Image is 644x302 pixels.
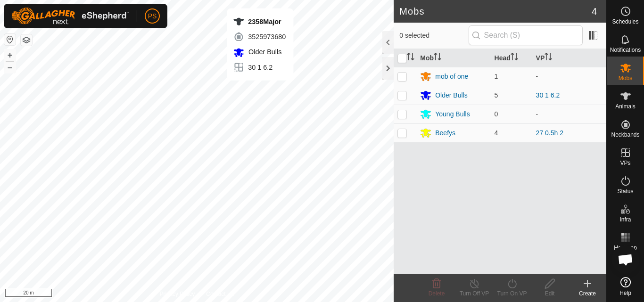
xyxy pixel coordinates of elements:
[614,245,637,251] span: Heatmap
[619,290,631,296] span: Help
[4,62,16,73] button: –
[455,289,493,298] div: Turn Off VP
[619,217,631,222] span: Infra
[246,48,281,56] span: Older Bulls
[610,47,641,53] span: Notifications
[399,31,468,41] span: 0 selected
[491,49,532,67] th: Head
[511,54,518,62] p-sorticon: Activate to sort
[4,34,16,45] button: Reset Map
[429,290,445,297] span: Delete
[434,54,441,62] p-sorticon: Activate to sort
[233,31,286,42] div: 3525973680
[148,11,157,21] span: PS
[495,110,498,118] span: 0
[532,67,606,86] td: -
[435,109,470,119] div: Young Bulls
[620,160,630,166] span: VPs
[160,290,195,298] a: Privacy Policy
[569,289,606,298] div: Create
[612,19,638,24] span: Schedules
[536,91,560,99] a: 30 1 6.2
[206,290,234,298] a: Contact Us
[435,72,468,82] div: mob of one
[4,49,16,61] button: +
[531,289,569,298] div: Edit
[617,188,633,194] span: Status
[611,132,639,138] span: Neckbands
[21,34,32,46] button: Map Layers
[607,273,644,300] a: Help
[233,16,286,27] div: 2358Major
[619,75,632,81] span: Mobs
[545,54,552,62] p-sorticon: Activate to sort
[233,62,286,73] div: 30 1 6.2
[495,91,498,99] span: 5
[11,8,129,24] img: Gallagher Logo
[435,90,467,100] div: Older Bulls
[416,49,490,67] th: Mob
[532,49,606,67] th: VP
[469,25,583,45] input: Search (S)
[399,6,592,17] h2: Mobs
[592,4,597,18] span: 4
[536,129,563,137] a: 27 0.5h 2
[493,289,531,298] div: Turn On VP
[435,128,455,138] div: Beefys
[495,73,498,80] span: 1
[407,54,414,62] p-sorticon: Activate to sort
[495,129,498,137] span: 4
[532,105,606,123] td: -
[615,104,636,109] span: Animals
[611,245,640,274] div: Open chat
